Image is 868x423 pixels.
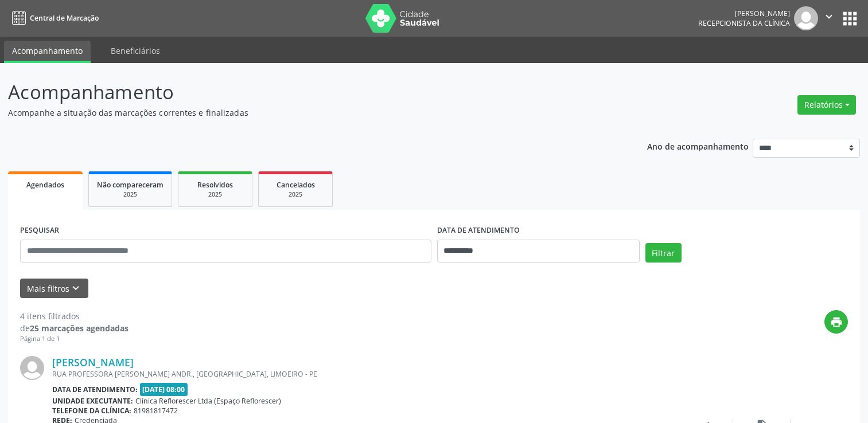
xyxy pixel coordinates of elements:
[20,279,88,299] button: Mais filtroskeyboard_arrow_down
[823,10,835,23] i: 
[186,190,244,199] div: 2025
[30,13,99,23] span: Central de Marcação
[20,310,129,322] div: 4 itens filtrados
[97,190,164,199] div: 2025
[20,222,59,240] label: PESQUISAR
[30,323,129,334] strong: 25 marcações agendadas
[794,6,818,30] img: img
[437,222,520,240] label: DATA DE ATENDIMENTO
[267,190,324,199] div: 2025
[135,396,281,406] span: Clínica Reflorescer Ltda (Espaço Reflorescer)
[647,139,749,153] p: Ano de acompanhamento
[52,369,676,379] div: RUA PROFESSORA [PERSON_NAME] ANDR., [GEOGRAPHIC_DATA], LIMOEIRO - PE
[26,180,64,190] span: Agendados
[8,9,99,28] a: Central de Marcação
[4,41,91,63] a: Acompanhamento
[698,18,790,28] span: Recepcionista da clínica
[20,322,129,334] div: de
[8,107,605,119] p: Acompanhe a situação das marcações correntes e finalizadas
[97,180,164,190] span: Não compareceram
[20,356,44,380] img: img
[197,180,233,190] span: Resolvidos
[52,385,138,394] b: Data de atendimento:
[840,9,860,29] button: apps
[797,95,856,115] button: Relatórios
[824,310,848,334] button: print
[8,78,605,107] p: Acompanhamento
[52,406,131,416] b: Telefone da clínica:
[818,6,840,30] button: 
[52,396,133,406] b: Unidade executante:
[140,383,188,396] span: [DATE] 08:00
[103,41,168,61] a: Beneficiários
[645,243,682,263] button: Filtrar
[134,406,178,416] span: 81981817472
[69,282,82,295] i: keyboard_arrow_down
[52,356,134,369] a: [PERSON_NAME]
[277,180,315,190] span: Cancelados
[830,316,843,328] i: print
[20,334,129,344] div: Página 1 de 1
[698,9,790,18] div: [PERSON_NAME]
